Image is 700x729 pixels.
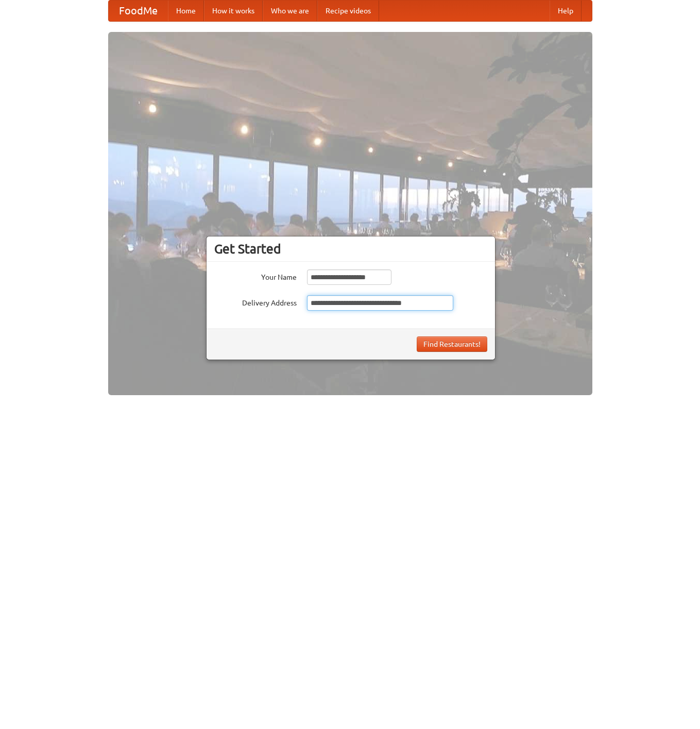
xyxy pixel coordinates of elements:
button: Find Restaurants! [417,336,487,352]
a: Who we are [263,1,317,21]
a: Help [550,1,582,21]
h3: Get Started [214,241,487,257]
label: Your Name [214,269,297,282]
a: How it works [204,1,263,21]
a: Recipe videos [317,1,379,21]
a: Home [168,1,204,21]
a: FoodMe [109,1,168,21]
label: Delivery Address [214,295,297,308]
